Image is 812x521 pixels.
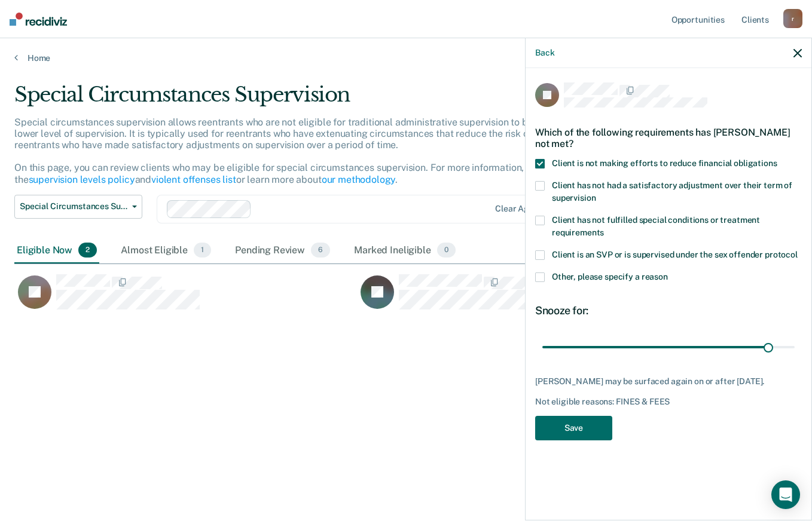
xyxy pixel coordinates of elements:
a: supervision levels policy [29,174,135,185]
span: Client is an SVP or is supervised under the sex offender protocol [552,250,798,259]
span: Client is not making efforts to reduce financial obligations [552,158,777,168]
span: Client has not had a satisfactory adjustment over their term of supervision [552,180,792,203]
div: Open Intercom Messenger [771,480,800,509]
div: Special Circumstances Supervision [14,82,624,117]
button: Save [535,416,612,440]
a: violent offenses list [151,174,236,185]
span: 6 [311,243,330,258]
div: Almost Eligible [118,238,213,264]
p: Special circumstances supervision allows reentrants who are not eligible for traditional administ... [14,117,602,185]
span: Special Circumstances Supervision [20,201,127,212]
a: our methodology [322,174,396,185]
a: Home [14,53,798,63]
div: r [783,9,802,28]
button: Back [535,48,554,58]
span: 2 [78,243,97,258]
span: Client has not fulfilled special conditions or treatment requirements [552,215,760,237]
div: Not eligible reasons: FINES & FEES [535,397,802,407]
div: Marked Ineligible [352,238,458,264]
div: CaseloadOpportunityCell-0997O [357,274,700,321]
div: Clear agents [495,204,546,214]
div: Eligible Now [14,238,99,264]
div: Pending Review [233,238,332,264]
div: Which of the following requirements has [PERSON_NAME] not met? [535,117,802,159]
div: Snooze for: [535,304,802,317]
span: 0 [437,243,456,258]
div: [PERSON_NAME] may be surfaced again on or after [DATE]. [535,376,802,387]
img: Recidiviz [10,13,67,26]
div: CaseloadOpportunityCell-066EV [14,274,357,321]
span: Other, please specify a reason [552,272,668,281]
span: 1 [194,243,211,258]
